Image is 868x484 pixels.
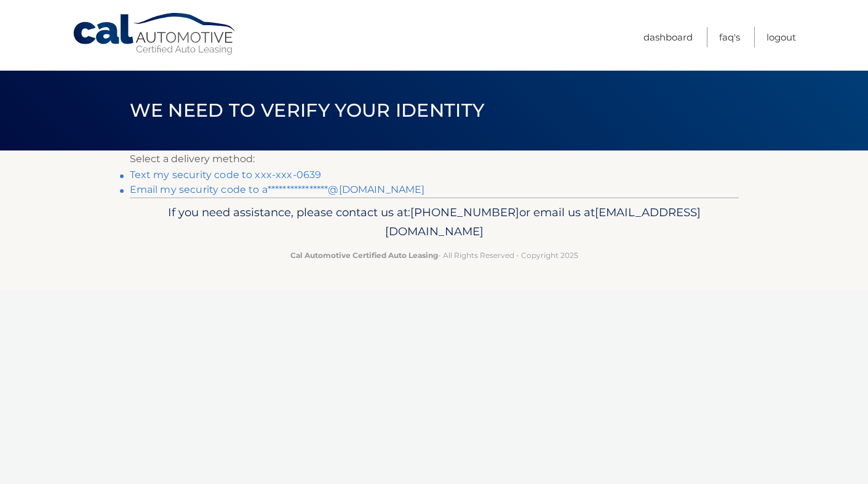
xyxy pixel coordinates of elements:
a: Dashboard [643,27,693,47]
a: FAQ's [719,27,740,47]
a: Logout [766,27,796,47]
strong: Cal Automotive Certified Auto Leasing [290,251,438,260]
p: - All Rights Reserved - Copyright 2025 [138,249,731,262]
span: [PHONE_NUMBER] [410,205,519,219]
span: We need to verify your identity [130,99,485,122]
p: Select a delivery method: [130,150,739,168]
a: Text my security code to xxx-xxx-0639 [130,169,322,181]
p: If you need assistance, please contact us at: or email us at [138,203,731,242]
a: Cal Automotive [72,12,238,56]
